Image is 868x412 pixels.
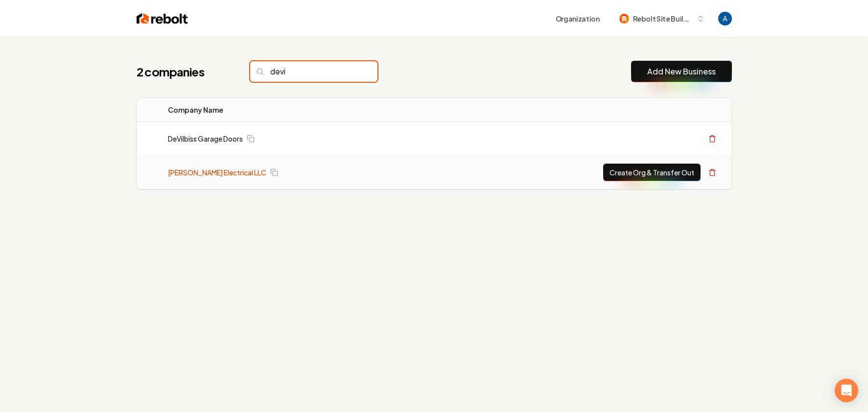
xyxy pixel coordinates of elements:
button: Add New Business [631,61,732,82]
img: Rebolt Logo [137,12,188,25]
button: Organization [550,10,606,27]
h1: 2 companies [137,64,231,79]
button: Open user button [718,12,732,25]
input: Search... [250,61,377,82]
div: Open Intercom Messenger [835,379,858,402]
a: [PERSON_NAME] Electrical LLC [168,168,266,177]
img: Rebolt Site Builder [619,14,629,24]
span: Rebolt Site Builder [633,14,693,24]
a: DeVilbiss Garage Doors [168,134,243,144]
a: Add New Business [647,66,716,77]
img: Andrew Magana [718,12,732,25]
button: Create Org & Transfer Out [603,164,701,181]
th: Company Name [160,98,434,122]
